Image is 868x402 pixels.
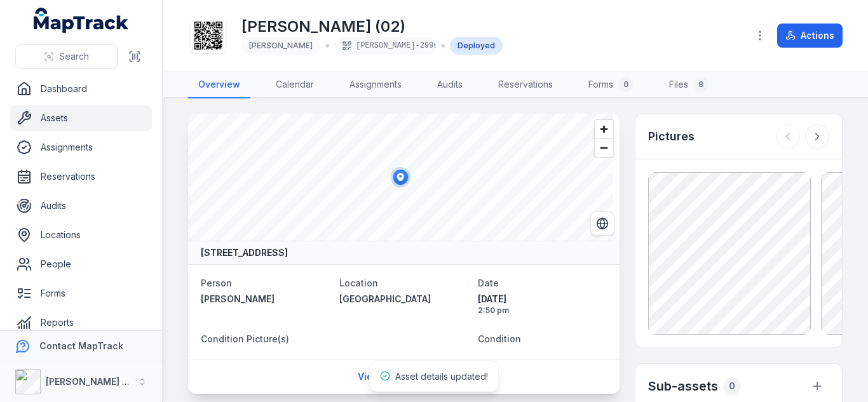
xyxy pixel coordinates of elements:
time: 27/08/2025, 2:50:58 pm [478,293,606,316]
a: Reservations [488,72,563,98]
a: Files8 [659,72,719,98]
a: Calendar [266,72,324,98]
span: [GEOGRAPHIC_DATA] [339,293,431,304]
span: [PERSON_NAME] [249,41,313,50]
span: Condition Picture(s) [201,333,289,344]
a: People [10,251,152,277]
div: Deployed [450,37,503,55]
strong: [PERSON_NAME] Air [46,376,134,387]
a: Overview [188,72,250,98]
a: MapTrack [34,8,129,33]
a: Audits [427,72,473,98]
a: Locations [10,222,152,248]
span: Condition [478,333,521,344]
strong: [STREET_ADDRESS] [201,246,288,259]
span: Asset details updated! [395,371,488,382]
a: Forms0 [578,72,644,98]
a: Assignments [10,135,152,160]
div: 0 [723,377,741,395]
h2: Sub-assets [648,377,718,395]
a: View assignment [349,365,458,389]
a: Audits [10,193,152,218]
button: Switch to Satellite View [590,211,614,236]
div: 8 [693,77,709,92]
button: Actions [777,23,843,48]
div: [PERSON_NAME]-2996 [334,37,436,55]
canvas: Map [188,114,613,241]
a: Dashboard [10,76,152,102]
a: Reservations [10,164,152,189]
a: Assignments [339,72,412,98]
span: [DATE] [478,293,606,305]
div: 0 [618,77,634,92]
strong: Contact MapTrack [39,340,123,351]
span: Location [339,278,378,288]
span: Person [201,278,232,288]
button: Zoom in [595,120,613,138]
h3: Pictures [648,128,695,145]
span: Search [59,50,89,63]
a: Forms [10,281,152,306]
span: Date [478,278,499,288]
button: Zoom out [595,138,613,157]
a: Reports [10,310,152,335]
h1: [PERSON_NAME] (02) [241,17,503,37]
a: [GEOGRAPHIC_DATA] [339,293,468,305]
a: [PERSON_NAME] [201,293,329,305]
a: Assets [10,105,152,131]
button: Search [15,44,118,69]
span: 2:50 pm [478,305,606,316]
